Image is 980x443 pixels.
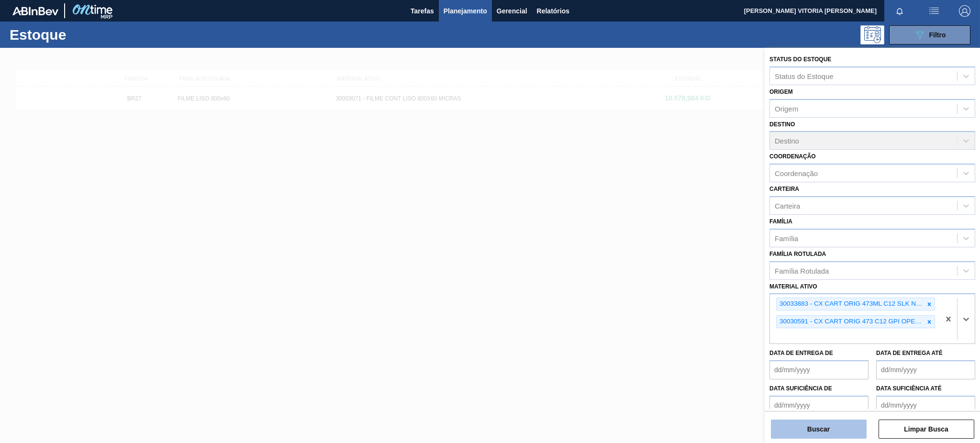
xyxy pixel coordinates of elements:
[876,385,942,392] label: Data suficiência até
[769,396,869,415] input: dd/mm/yyyy
[411,5,434,17] span: Tarefas
[769,360,869,379] input: dd/mm/yyyy
[769,89,793,95] label: Origem
[876,360,975,379] input: dd/mm/yyyy
[775,72,834,80] div: Status do Estoque
[929,31,946,39] span: Filtro
[769,121,795,128] label: Destino
[769,56,831,63] label: Status do Estoque
[769,218,792,225] label: Família
[777,298,924,310] div: 30033883 - CX CART ORIG 473ML C12 SLK NIV24
[769,153,816,160] label: Coordenação
[876,396,975,415] input: dd/mm/yyyy
[444,5,487,17] span: Planejamento
[876,350,943,356] label: Data de Entrega até
[775,266,829,275] div: Família Rotulada
[12,7,58,15] img: TNhmsLtSVTkK8tSr43FrP2fwEKptu5GPRR3wAAAABJRU5ErkJggg==
[860,25,884,44] div: Pogramando: nenhum usuário selecionado
[769,283,817,290] label: Material ativo
[959,5,970,17] img: Logout
[769,251,826,257] label: Família Rotulada
[769,186,799,192] label: Carteira
[10,29,154,40] h1: Estoque
[777,316,924,328] div: 30030591 - CX CART ORIG 473 C12 GPI OPEN CORNER
[769,350,833,356] label: Data de Entrega de
[769,385,832,392] label: Data suficiência de
[537,5,569,17] span: Relatórios
[775,169,818,177] div: Coordenação
[928,5,940,17] img: userActions
[497,5,527,17] span: Gerencial
[775,104,798,112] div: Origem
[775,201,800,210] div: Carteira
[775,234,798,242] div: Família
[884,4,915,18] button: Notificações
[889,25,970,44] button: Filtro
